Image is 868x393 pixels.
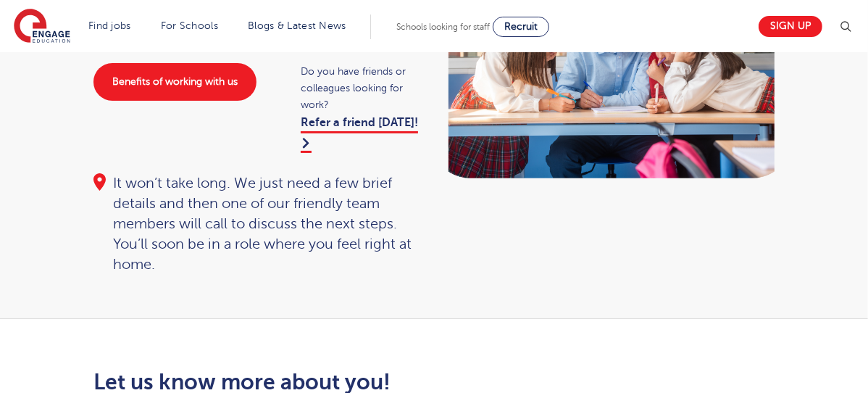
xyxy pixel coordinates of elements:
a: Recruit [493,17,549,37]
span: Do you have friends or colleagues looking for work? [301,63,420,113]
span: Recruit [504,21,538,32]
a: Benefits of working with us [93,63,256,101]
a: Find jobs [88,20,131,31]
a: Sign up [759,16,822,37]
a: For Schools [161,20,218,31]
a: Refer a friend [DATE]! [301,116,418,152]
span: Schools looking for staff [396,22,490,32]
img: Engage Education [14,9,70,45]
a: Blogs & Latest News [248,20,346,31]
div: It won’t take long. We just need a few brief details and then one of our friendly team members wi... [93,173,420,275]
